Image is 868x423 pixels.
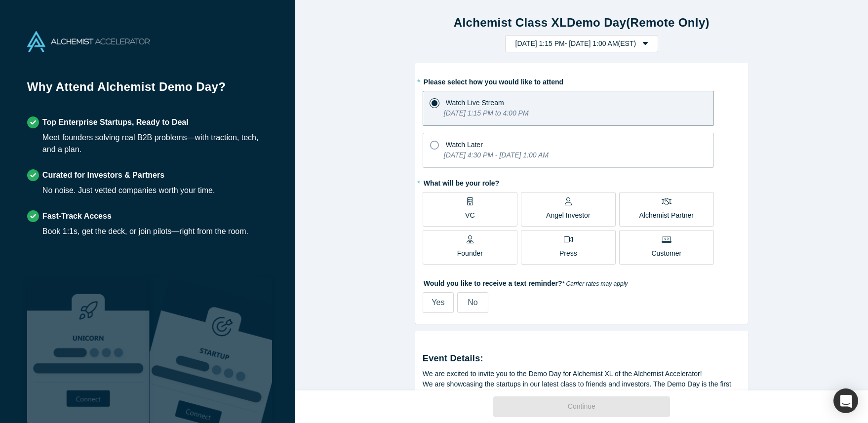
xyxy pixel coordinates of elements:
[42,118,189,126] strong: Top Enterprise Startups, Ready to Deal
[465,210,474,221] p: VC
[559,248,577,259] p: Press
[444,151,549,159] i: [DATE] 4:30 PM - [DATE] 1:00 AM
[423,175,741,189] label: What will be your role?
[27,78,268,103] h1: Why Attend Alchemist Demo Day?
[42,171,164,179] strong: Curated for Investors & Partners
[505,35,659,52] button: [DATE] 1:15 PM- [DATE] 1:00 AM(EST)
[150,277,272,423] img: Prism AI
[423,379,741,400] div: We are showcasing the startups in our latest class to friends and investors. The Demo Day is the ...
[562,280,628,287] em: * Carrier rates may apply
[423,74,741,87] label: Please select how you would like to attend
[42,212,112,220] strong: Fast-Track Access
[423,369,741,379] div: We are excited to invite you to the Demo Day for Alchemist XL of the Alchemist Accelerator!
[651,248,681,259] p: Customer
[42,185,215,196] div: No noise. Just vetted companies worth your time.
[27,31,150,52] img: Alchemist Accelerator Logo
[446,141,483,149] span: Watch Later
[423,353,483,363] strong: Event Details:
[42,132,268,155] div: Meet founders solving real B2B problems—with traction, tech, and a plan.
[423,275,741,289] label: Would you like to receive a text reminder?
[432,298,444,307] span: Yes
[457,248,483,259] p: Founder
[446,99,504,107] span: Watch Live Stream
[493,396,670,417] button: Continue
[639,210,694,221] p: Alchemist Partner
[546,210,591,221] p: Angel Investor
[27,277,150,423] img: Robust Technologies
[454,16,710,29] strong: Alchemist Class XL Demo Day (Remote Only)
[42,226,248,237] div: Book 1:1s, get the deck, or join pilots—right from the room.
[468,298,477,307] span: No
[444,109,529,117] i: [DATE] 1:15 PM to 4:00 PM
